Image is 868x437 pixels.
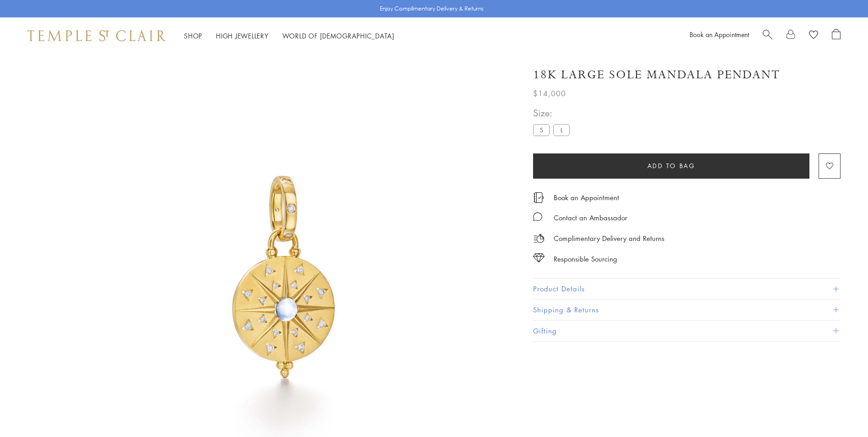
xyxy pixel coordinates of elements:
[282,31,394,40] a: World of [DEMOGRAPHIC_DATA]World of [DEMOGRAPHIC_DATA]
[533,212,542,221] img: MessageIcon-01_2.svg
[832,29,841,43] a: Open Shopping Bag
[533,87,566,99] span: $14,000
[184,30,394,42] nav: Main navigation
[647,161,695,171] span: Add to bag
[553,124,570,136] label: L
[184,31,202,40] a: ShopShop
[533,124,550,136] label: S
[690,30,749,39] a: Book an Appointment
[533,279,841,299] button: Product Details
[533,105,573,120] span: Size:
[27,30,166,41] img: Temple St. Clair
[380,4,484,13] p: Enjoy Complimentary Delivery & Returns
[809,29,818,43] a: View Wishlist
[533,153,809,179] button: Add to bag
[216,31,269,40] a: High JewelleryHigh Jewellery
[533,253,545,262] img: icon_sourcing.svg
[554,212,627,224] div: Contact an Ambassador
[533,192,544,203] img: icon_appointment.svg
[554,192,619,202] a: Book an Appointment
[533,233,545,244] img: icon_delivery.svg
[533,67,780,83] h1: 18K Large Sole Mandala Pendant
[554,233,664,244] p: Complimentary Delivery and Returns
[533,321,841,341] button: Gifting
[763,29,772,43] a: Search
[554,253,617,265] div: Responsible Sourcing
[533,300,841,320] button: Shipping & Returns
